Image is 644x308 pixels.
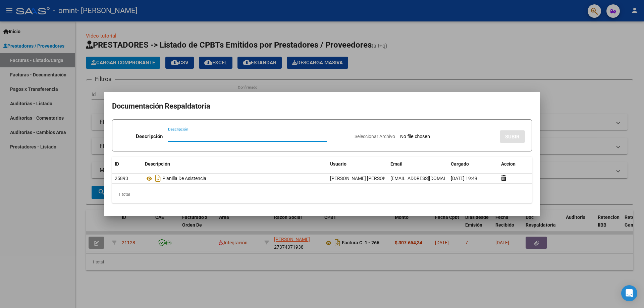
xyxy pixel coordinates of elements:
[451,161,469,167] span: Cargado
[501,161,516,167] span: Accion
[448,157,498,171] datatable-header-cell: Cargado
[136,133,163,140] p: Descripción
[330,176,403,181] span: [PERSON_NAME] [PERSON_NAME]
[112,100,532,113] h2: Documentación Respaldatoria
[142,157,327,171] datatable-header-cell: Descripción
[145,173,325,184] div: Planilla De Asistencia
[112,186,532,203] div: 1 total
[621,285,637,301] div: Open Intercom Messenger
[145,161,170,167] span: Descripción
[115,161,119,167] span: ID
[498,157,532,171] datatable-header-cell: Accion
[154,173,162,184] i: Descargar documento
[327,157,388,171] datatable-header-cell: Usuario
[355,134,395,139] span: Seleccionar Archivo
[388,157,448,171] datatable-header-cell: Email
[500,130,525,143] button: SUBIR
[390,161,402,167] span: Email
[390,176,465,181] span: [EMAIL_ADDRESS][DOMAIN_NAME]
[451,176,477,181] span: [DATE] 19:49
[112,157,142,171] datatable-header-cell: ID
[505,134,520,140] span: SUBIR
[330,161,346,167] span: Usuario
[115,176,128,181] span: 25893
